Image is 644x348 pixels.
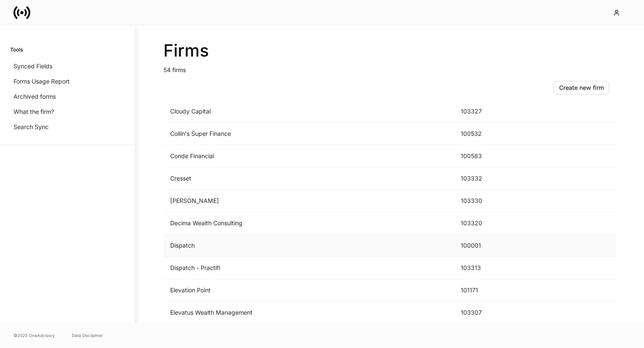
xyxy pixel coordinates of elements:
td: 100001 [454,235,518,257]
td: Cresset [163,167,454,190]
td: [PERSON_NAME] [163,190,454,212]
td: Dispatch [163,235,454,257]
td: Cloudy Capital [163,100,454,123]
h6: Tools [10,46,23,54]
span: © 2025 OneAdvisory [14,332,55,339]
h2: Firms [163,40,616,61]
td: Elevation Point [163,279,454,302]
td: Dispatch - Practifi [163,257,454,279]
button: Create new firm [554,81,609,94]
p: 54 firms [163,61,616,74]
p: Forms Usage Report [14,77,70,86]
td: Conde Financial [163,145,454,167]
td: 103332 [454,167,518,190]
td: 100583 [454,145,518,167]
td: 103327 [454,100,518,123]
p: What the firm? [14,108,54,116]
a: Forms Usage Report [10,74,125,89]
a: Archived forms [10,89,125,104]
a: Search Sync [10,119,125,135]
a: Data Disclaimer [72,332,103,339]
td: Decima Wealth Consulting [163,212,454,235]
div: Create new firm [559,84,604,92]
p: Synced Fields [14,62,52,70]
td: 100532 [454,123,518,145]
a: What the firm? [10,104,125,119]
td: 103330 [454,190,518,212]
td: Collin's Super Finance [163,123,454,145]
a: Synced Fields [10,59,125,74]
p: Search Sync [14,123,49,131]
p: Archived forms [14,92,56,101]
td: 103307 [454,302,518,324]
td: 103320 [454,212,518,235]
td: 103313 [454,257,518,279]
td: 101171 [454,279,518,302]
td: Elevatus Wealth Management [163,302,454,324]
